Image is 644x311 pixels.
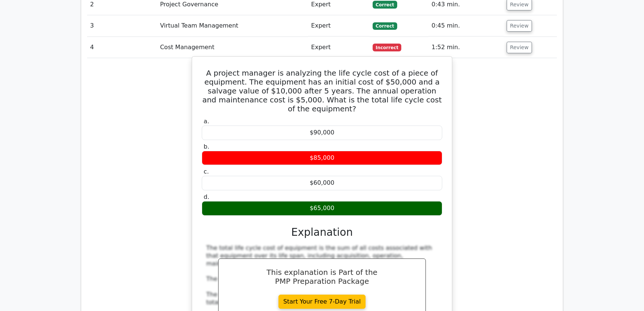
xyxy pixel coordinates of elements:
div: $60,000 [202,176,442,190]
td: Expert [308,15,370,37]
td: 4 [87,37,157,58]
span: b. [204,143,209,150]
td: Virtual Team Management [157,15,308,37]
span: c. [204,168,209,175]
div: $85,000 [202,151,442,165]
span: Incorrect [373,44,401,51]
h3: Explanation [206,226,438,239]
h5: A project manager is analyzing the life cycle cost of a piece of equipment. The equipment has an ... [201,69,443,113]
a: Start Your Free 7-Day Trial [278,295,366,309]
td: 0:45 min. [428,15,504,37]
span: Correct [373,22,397,30]
td: Cost Management [157,37,308,58]
span: Correct [373,1,397,8]
td: 3 [87,15,157,37]
td: Expert [308,37,370,58]
span: d. [204,193,209,200]
div: $65,000 [202,201,442,216]
button: Review [507,42,532,53]
div: $90,000 [202,126,442,140]
button: Review [507,20,532,32]
span: a. [204,118,209,125]
td: 1:52 min. [428,37,504,58]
